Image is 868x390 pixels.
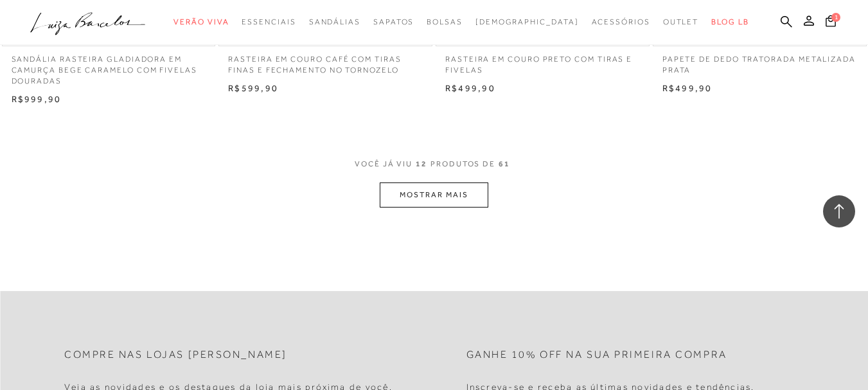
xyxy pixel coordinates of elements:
a: categoryNavScreenReaderText [173,10,229,34]
a: categoryNavScreenReaderText [242,10,296,34]
a: RASTEIRA EM COURO PRETO COM TIRAS E FIVELAS [436,46,650,76]
span: Sandálias [309,17,360,26]
span: R$499,90 [662,83,713,93]
button: 1 [822,14,840,31]
a: categoryNavScreenReaderText [309,10,360,34]
a: categoryNavScreenReaderText [427,10,463,34]
a: categoryNavScreenReaderText [592,10,650,34]
span: [DEMOGRAPHIC_DATA] [475,17,579,26]
a: BLOG LB [711,10,748,34]
a: PAPETE DE DEDO TRATORADA METALIZADA PRATA [653,46,867,76]
span: Bolsas [427,17,463,26]
a: noSubCategoriesText [475,10,579,34]
span: VOCê JÁ VIU [355,159,412,170]
span: Verão Viva [173,17,229,26]
h2: Compre nas lojas [PERSON_NAME] [64,349,287,361]
h2: Ganhe 10% off na sua primeira compra [466,349,727,361]
a: RASTEIRA EM COURO CAFÉ COM TIRAS FINAS E FECHAMENTO NO TORNOZELO [218,46,432,76]
a: SANDÁLIA RASTEIRA GLADIADORA EM CAMURÇA BEGE CARAMELO COM FIVELAS DOURADAS [2,46,216,86]
span: 1 [831,13,840,22]
span: BLOG LB [711,17,748,26]
span: 12 [416,159,427,182]
span: R$599,90 [228,83,278,93]
span: PRODUTOS DE [430,159,495,170]
a: categoryNavScreenReaderText [663,10,699,34]
span: Essenciais [242,17,296,26]
span: Outlet [663,17,699,26]
a: categoryNavScreenReaderText [373,10,414,34]
span: R$499,90 [445,83,495,93]
span: Sapatos [373,17,414,26]
span: 61 [499,159,510,182]
span: R$999,90 [12,94,62,104]
button: MOSTRAR MAIS [380,182,488,208]
span: Acessórios [592,17,650,26]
